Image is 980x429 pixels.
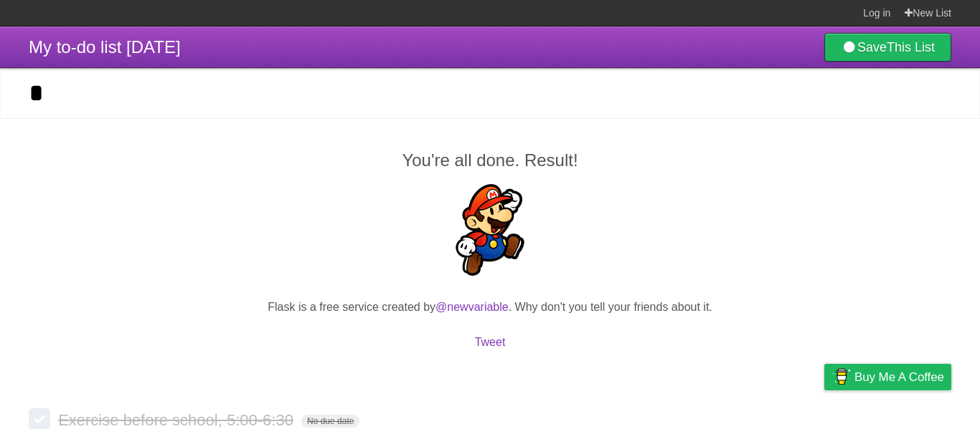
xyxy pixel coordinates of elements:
[475,336,506,348] a: Tweet
[444,184,536,276] img: Super Mario
[887,40,935,54] b: This List
[58,411,297,429] span: Exercise before school, 5:00-6:30
[301,415,359,428] span: No due date
[29,37,181,57] span: My to-do list [DATE]
[824,33,951,62] a: SaveThis List
[854,365,944,390] span: Buy me a coffee
[29,148,951,173] h2: You're all done. Result!
[435,301,509,313] a: @newvariable
[29,299,951,316] p: Flask is a free service created by . Why don't you tell your friends about it.
[831,365,851,389] img: Buy me a coffee
[824,364,951,390] a: Buy me a coffee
